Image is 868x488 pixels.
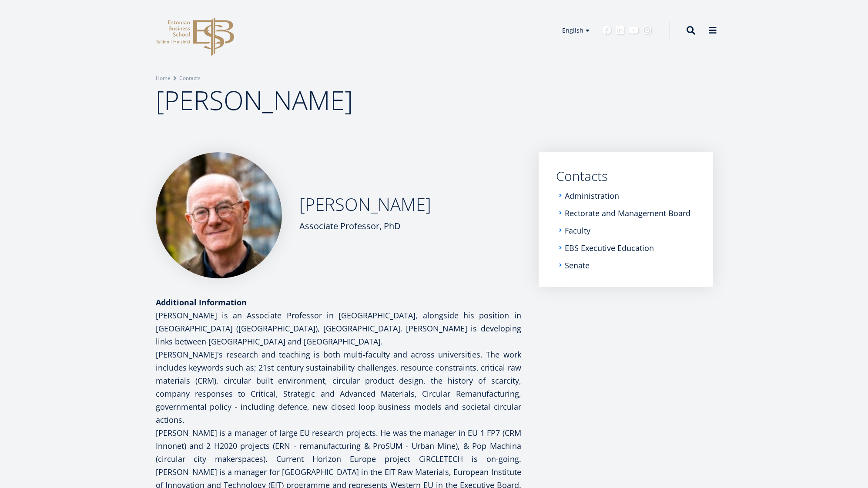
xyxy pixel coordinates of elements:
[156,74,171,83] a: Home
[616,26,624,35] a: Linkedin
[565,261,590,270] a: Senate
[565,209,690,217] a: Rectorate and Management Board
[179,74,201,83] a: Contacts
[556,170,695,183] a: Contacts
[156,152,282,278] img: David Peck
[299,194,431,215] h2: [PERSON_NAME]
[643,26,652,35] a: Instagram
[299,220,431,233] div: Associate Professor, PhD
[629,26,639,35] a: Youtube
[156,82,353,118] span: [PERSON_NAME]
[603,26,611,35] a: Facebook
[565,226,590,235] a: Faculty
[565,191,619,200] a: Administration
[565,244,654,252] a: EBS Executive Education
[156,309,521,348] p: [PERSON_NAME] is an Associate Professor in [GEOGRAPHIC_DATA], alongside his position in [GEOGRAPH...
[156,296,521,309] div: Additional Information
[156,348,521,426] p: [PERSON_NAME]'s research and teaching is both multi-faculty and across universities. The work inc...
